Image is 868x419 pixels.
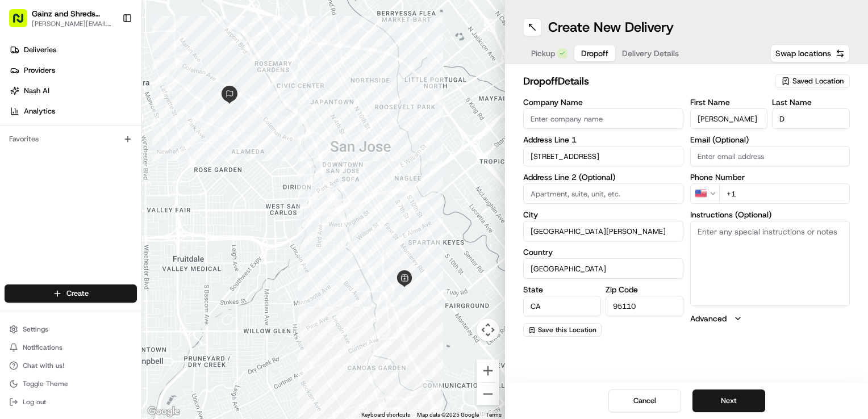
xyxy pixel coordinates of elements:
a: Open this area in Google Maps (opens a new window) [145,404,182,419]
span: Toggle Theme [23,379,68,388]
button: Start new chat [193,111,207,125]
button: See all [176,145,207,158]
label: Company Name [523,98,683,106]
span: Nash AI [24,86,49,96]
span: Saved Location [792,76,844,86]
img: Dianne Alexi Soriano [11,195,30,213]
div: Start new chat [51,108,186,119]
input: Enter zip code [606,296,683,316]
button: Toggle Theme [5,376,137,392]
button: Zoom out [477,383,499,405]
input: Enter address [523,146,683,166]
div: 💻 [96,254,105,263]
img: 1736555255976-a54dd68f-1ca7-489b-9aae-adbdc363a1c4 [23,207,32,216]
button: Saved Location [775,73,850,89]
img: Andrew Aguliar [11,165,30,183]
span: Log out [23,397,46,407]
input: Enter first name [690,108,768,129]
button: Notifications [5,340,137,355]
input: Enter city [523,221,683,241]
label: Last Name [772,98,850,106]
span: Save this Location [538,325,596,334]
label: Email (Optional) [690,136,850,144]
span: • [94,175,98,185]
a: Analytics [5,102,141,120]
span: • [153,206,157,215]
button: Zoom in [477,359,499,382]
h2: dropoff Details [523,73,768,89]
p: Welcome 👋 [11,45,207,63]
span: Pickup [531,48,555,59]
span: [PERSON_NAME] [PERSON_NAME] [35,206,151,215]
span: Deliveries [24,45,56,55]
span: Settings [23,325,48,334]
img: 1732323095091-59ea418b-cfe3-43c8-9ae0-d0d06d6fd42c [24,108,44,128]
div: We're available if you need us! [51,119,156,128]
button: Gainz and Shreds Meal Prep [32,8,113,19]
button: Log out [5,394,137,410]
label: Instructions (Optional) [690,211,850,219]
button: Save this Location [523,323,602,337]
input: Enter country [523,258,683,279]
label: Advanced [690,313,727,324]
span: Pylon [113,281,137,290]
button: Cancel [608,389,681,412]
span: Create [66,288,89,299]
img: Google [145,404,182,419]
label: Address Line 1 [523,136,683,144]
span: [DATE] [159,206,182,215]
input: Enter email address [690,146,850,166]
input: Enter state [523,296,601,316]
img: Nash [11,11,34,33]
button: Create [5,284,137,303]
div: 📗 [11,254,20,263]
span: [DATE] [101,175,124,185]
div: Favorites [5,130,137,148]
span: Dropoff [581,48,608,59]
label: City [523,211,683,219]
span: Chat with us! [23,361,64,370]
button: Swap locations [770,44,850,62]
span: Map data ©2025 Google [417,412,479,418]
button: Map camera controls [477,319,499,341]
input: Enter company name [523,108,683,129]
input: Enter phone number [719,183,850,204]
label: Phone Number [690,173,850,181]
a: Nash AI [5,82,141,100]
label: First Name [690,98,768,106]
button: Gainz and Shreds Meal Prep[PERSON_NAME][EMAIL_ADDRESS][DOMAIN_NAME] [5,5,118,32]
span: Knowledge Base [23,253,87,265]
span: API Documentation [107,253,182,265]
a: Terms [486,412,502,418]
img: 1736555255976-a54dd68f-1ca7-489b-9aae-adbdc363a1c4 [11,108,32,128]
label: Country [523,248,683,256]
input: Apartment, suite, unit, etc. [523,183,683,204]
span: Delivery Details [622,48,679,59]
button: Advanced [690,313,850,324]
a: 💻API Documentation [91,249,187,269]
span: Notifications [23,343,62,352]
button: [PERSON_NAME][EMAIL_ADDRESS][DOMAIN_NAME] [32,19,113,28]
a: Providers [5,61,141,79]
label: Zip Code [606,286,683,294]
input: Enter last name [772,108,850,129]
button: Settings [5,321,137,337]
input: Clear [30,73,187,85]
span: Analytics [24,106,55,116]
button: Next [692,389,765,412]
a: Powered byPylon [80,280,137,290]
div: Past conversations [11,147,76,156]
label: State [523,286,601,294]
span: [PERSON_NAME] [35,175,92,185]
span: Providers [24,65,55,76]
label: Address Line 2 (Optional) [523,173,683,181]
h1: Create New Delivery [548,18,674,36]
button: Keyboard shortcuts [361,411,410,419]
a: Deliveries [5,41,141,59]
a: 📗Knowledge Base [7,249,91,269]
span: Swap locations [775,48,831,59]
button: Chat with us! [5,358,137,374]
